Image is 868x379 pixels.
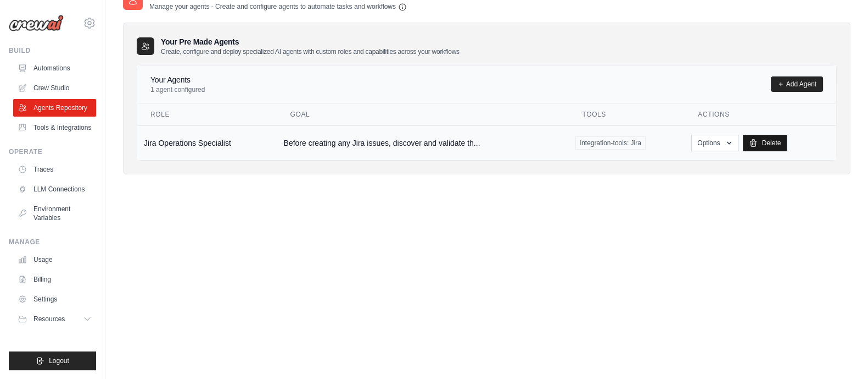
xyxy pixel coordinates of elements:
a: Settings [13,290,96,308]
a: Automations [13,59,96,77]
p: Manage your agents - Create and configure agents to automate tasks and workflows [149,2,407,12]
div: Operate [9,147,96,156]
th: Role [137,103,277,126]
p: Create, configure and deploy specialized AI agents with custom roles and capabilities across your... [161,47,460,56]
a: Traces [13,161,96,178]
a: LLM Connections [13,180,96,198]
th: Tools [569,103,685,126]
img: Logo [9,15,64,31]
a: Tools & Integrations [13,119,96,136]
span: Resources [33,315,65,323]
td: Before creating any Jira issues, discover and validate th... [277,125,569,160]
a: Environment Variables [13,200,96,227]
h3: Your Pre Made Agents [161,36,460,56]
a: Agents Repository [13,99,96,117]
button: Resources [13,310,96,328]
a: Add Agent [771,76,823,92]
p: 1 agent configured [150,85,205,94]
a: Delete [743,135,787,151]
span: integration-tools: Jira [575,136,645,150]
th: Actions [685,103,836,126]
div: Build [9,46,96,55]
button: Options [691,135,738,151]
h4: Your Agents [150,74,205,85]
a: Usage [13,251,96,268]
td: Jira Operations Specialist [137,125,277,160]
th: Goal [277,103,569,126]
a: Billing [13,271,96,288]
button: Logout [9,351,96,370]
a: Crew Studio [13,79,96,97]
span: Logout [49,356,69,365]
div: Manage [9,238,96,246]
